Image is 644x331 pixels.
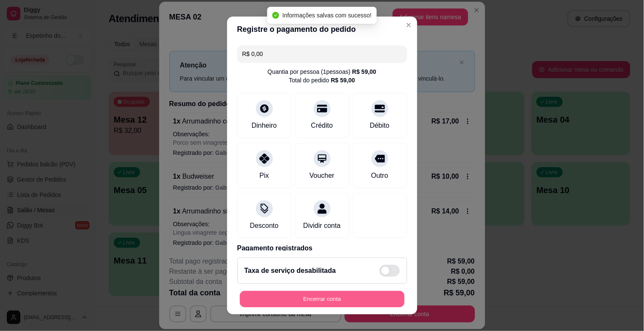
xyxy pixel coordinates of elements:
div: Pix [259,171,269,181]
button: Encerrar conta [240,291,405,308]
input: Ex.: hambúrguer de cordeiro [242,45,402,62]
div: R$ 59,00 [352,67,377,76]
header: Registre o pagamento do pedido [227,17,417,42]
span: check-circle [272,12,279,19]
div: Dividir conta [303,221,340,231]
div: Outro [371,171,388,181]
div: Crédito [311,121,333,131]
span: Informações salvas com sucesso! [282,12,371,19]
div: Quantia por pessoa ( 1 pessoas) [267,67,376,76]
div: Desconto [250,221,279,231]
div: Dinheiro [252,121,277,131]
div: Total do pedido [289,76,355,84]
button: Close [402,18,416,32]
div: R$ 59,00 [331,76,355,84]
h2: Taxa de serviço desabilitada [245,266,336,276]
p: Pagamento registrados [237,243,407,253]
div: Débito [370,121,389,131]
div: Voucher [309,171,335,181]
